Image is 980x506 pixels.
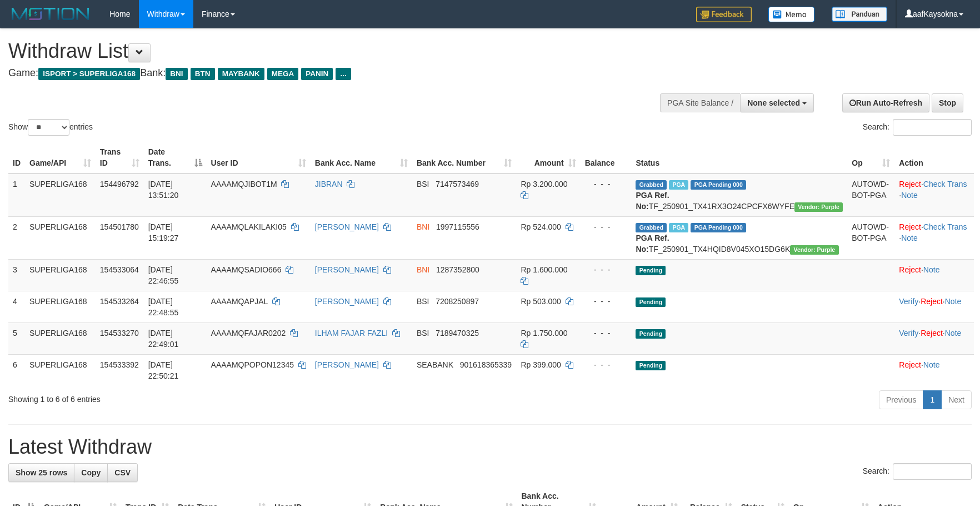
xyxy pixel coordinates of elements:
[636,180,667,190] span: Grabbed
[436,297,479,306] span: Copy 7208250897 to clipboard
[832,7,887,22] img: panduan.png
[521,222,561,231] span: Rp 524.000
[894,216,974,259] td: · ·
[691,223,746,232] span: PGA Pending
[148,265,179,285] span: [DATE] 22:46:55
[847,142,894,173] th: Op: activate to sort column ascending
[863,119,972,136] label: Search:
[100,297,139,306] span: 154533264
[114,468,131,477] span: CSV
[923,360,940,369] a: Note
[417,297,429,306] span: BSI
[436,222,479,231] span: Copy 1997115556 to clipboard
[211,360,294,369] span: AAAAMQPOPON12345
[581,142,632,173] th: Balance
[8,463,74,482] a: Show 25 rows
[894,354,974,386] td: ·
[417,265,429,274] span: BNI
[585,264,627,275] div: - - -
[144,142,207,173] th: Date Trans.: activate to sort column descending
[899,297,918,306] a: Verify
[740,93,814,112] button: None selected
[315,222,379,231] a: [PERSON_NAME]
[794,202,843,212] span: Vendor URL: https://trx4.1velocity.biz
[516,142,580,173] th: Amount: activate to sort column ascending
[521,297,561,306] span: Rp 503.000
[211,180,277,188] span: AAAAMQJIBOT1M
[894,291,974,323] td: · ·
[25,216,96,259] td: SUPERLIGA168
[893,119,972,136] input: Search:
[28,119,69,136] select: Showentries
[894,323,974,354] td: · ·
[315,360,379,369] a: [PERSON_NAME]
[660,93,740,112] div: PGA Site Balance /
[696,7,752,22] img: Feedback.jpg
[16,468,67,477] span: Show 25 rows
[768,7,815,22] img: Button%20Memo.svg
[790,245,838,255] span: Vendor URL: https://trx4.1velocity.biz
[945,297,962,306] a: Note
[923,180,967,188] a: Check Trans
[148,297,179,317] span: [DATE] 22:48:55
[901,234,918,242] a: Note
[842,93,929,112] a: Run Auto-Refresh
[585,359,627,370] div: - - -
[899,222,921,231] a: Reject
[436,180,479,188] span: Copy 7147573469 to clipboard
[585,328,627,339] div: - - -
[8,354,25,386] td: 6
[863,463,972,480] label: Search:
[894,142,974,173] th: Action
[218,68,264,80] span: MAYBANK
[521,180,567,188] span: Rp 3.200.000
[585,296,627,307] div: - - -
[585,221,627,232] div: - - -
[899,329,918,338] a: Verify
[899,180,921,188] a: Reject
[669,180,688,190] span: Marked by aafsoumeymey
[25,354,96,386] td: SUPERLIGA168
[8,142,25,173] th: ID
[417,360,453,369] span: SEABANK
[100,360,139,369] span: 154533392
[25,323,96,354] td: SUPERLIGA168
[636,297,666,307] span: Pending
[893,463,972,480] input: Search:
[148,360,179,380] span: [DATE] 22:50:21
[25,291,96,323] td: SUPERLIGA168
[8,40,642,62] h1: Withdraw List
[8,389,400,405] div: Showing 1 to 6 of 6 entries
[267,68,299,80] span: MEGA
[315,180,343,188] a: JIBRAN
[941,390,972,409] a: Next
[38,68,140,80] span: ISPORT > SUPERLIGA168
[631,216,847,259] td: TF_250901_TX4HQID8V045XO15DG6K
[315,265,379,274] a: [PERSON_NAME]
[211,265,282,274] span: AAAAMQSADIO666
[636,361,666,370] span: Pending
[8,436,972,458] h1: Latest Withdraw
[336,68,351,80] span: ...
[8,291,25,323] td: 4
[417,222,429,231] span: BNI
[315,329,388,338] a: ILHAM FAJAR FAZLI
[211,222,287,231] span: AAAAMQLAKILAKI05
[25,173,96,217] td: SUPERLIGA168
[211,329,286,338] span: AAAAMQFAJAR0202
[301,68,333,80] span: PANIN
[100,222,139,231] span: 154501780
[894,173,974,217] td: · ·
[100,265,139,274] span: 154533064
[932,93,963,112] a: Stop
[585,178,627,190] div: - - -
[921,297,943,306] a: Reject
[166,68,187,80] span: BNI
[436,329,479,338] span: Copy 7189470325 to clipboard
[921,329,943,338] a: Reject
[879,390,923,409] a: Previous
[847,216,894,259] td: AUTOWD-BOT-PGA
[636,223,667,232] span: Grabbed
[8,173,25,217] td: 1
[412,142,517,173] th: Bank Acc. Number: activate to sort column ascending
